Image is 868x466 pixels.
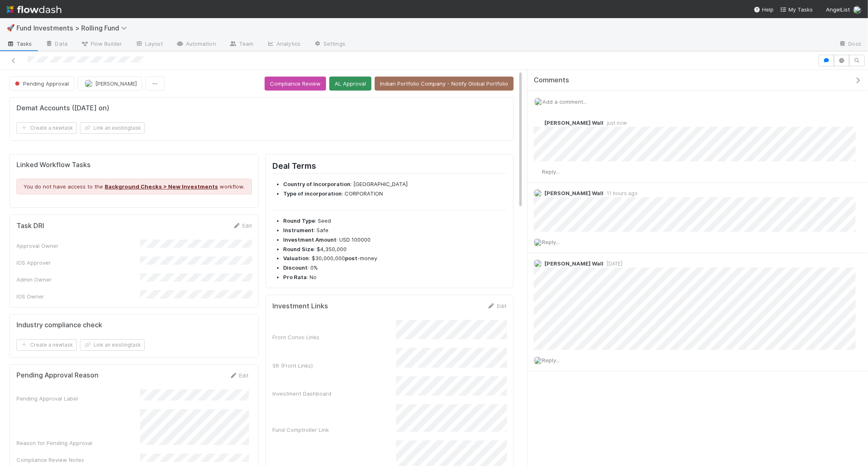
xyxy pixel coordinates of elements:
[283,190,507,198] li: : CORPORATION
[780,5,813,14] a: My Tasks
[487,303,507,309] a: Edit
[95,80,137,87] span: [PERSON_NAME]
[542,98,587,105] span: Add a comment...
[16,321,102,329] h5: Industry compliance check
[129,38,169,51] a: Layout
[283,217,507,225] li: : Seed
[534,98,542,106] img: avatar_041b9f3e-9684-4023-b9b7-2f10de55285d.png
[16,275,140,284] div: Admin Owner
[7,24,15,31] span: 🚀
[7,2,61,16] img: logo-inverted-e16ddd16eac7371096b0.svg
[283,181,350,187] strong: Country of Incorporation
[16,394,140,403] div: Pending Approval Label
[534,168,542,176] img: avatar_041b9f3e-9684-4023-b9b7-2f10de55285d.png
[105,183,218,190] a: Background Checks > New Investments
[7,40,32,48] span: Tasks
[542,239,560,245] span: Reply...
[603,120,627,126] span: just now
[534,119,542,127] img: avatar_041b9f3e-9684-4023-b9b7-2f10de55285d.png
[754,5,774,14] div: Help
[16,179,252,194] div: You do not have access to the workflow.
[534,356,542,365] img: avatar_041b9f3e-9684-4023-b9b7-2f10de55285d.png
[74,38,129,51] a: Flow Builder
[81,40,122,48] span: Flow Builder
[534,259,542,268] img: avatar_041b9f3e-9684-4023-b9b7-2f10de55285d.png
[283,246,314,252] strong: Round Size
[13,80,69,87] span: Pending Approval
[780,6,813,13] span: My Tasks
[80,122,145,134] button: Link an existingtask
[16,222,44,230] h5: Task DRI
[272,302,328,310] h5: Investment Links
[16,104,109,112] h5: Demat Accounts ([DATE] on)
[223,38,260,51] a: Team
[534,238,542,247] img: avatar_041b9f3e-9684-4023-b9b7-2f10de55285d.png
[9,77,74,91] button: Pending Approval
[39,38,74,51] a: Data
[283,255,309,261] strong: Valuation
[265,77,326,91] button: Compliance Review
[232,222,252,229] a: Edit
[272,426,396,434] div: Fund Comptroller Link
[260,38,307,51] a: Analytics
[283,226,507,235] li: : Safe
[16,24,131,32] span: Fund Investments > Rolling Fund
[16,122,77,134] button: Create a newtask
[534,76,569,84] span: Comments
[84,79,93,88] img: avatar_0a9e60f7-03da-485c-bb15-a40c44fcec20.png
[16,259,140,267] div: IOS Approver
[542,168,560,175] span: Reply...
[283,217,315,224] strong: Round Type
[77,77,142,91] button: [PERSON_NAME]
[283,245,507,254] li: : $4,350,000
[283,236,507,244] li: : USD 100000
[272,361,396,370] div: SR (Front Links)
[272,161,507,174] h2: Deal Terms
[544,190,603,196] span: [PERSON_NAME] Wall
[832,38,868,51] a: Docs
[345,255,357,261] strong: post
[16,439,140,447] div: Reason for Pending Approval
[272,389,396,398] div: Investment Dashboard
[16,339,77,351] button: Create a newtask
[16,371,99,380] h5: Pending Approval Reason
[329,77,371,91] button: AL Approval
[16,161,252,169] h5: Linked Workflow Tasks
[375,77,514,91] button: Indian Portfolio Company - Notify Global Portfolio
[283,264,507,272] li: : 0%
[853,6,861,14] img: avatar_041b9f3e-9684-4023-b9b7-2f10de55285d.png
[283,264,307,271] strong: Discount
[283,274,307,280] strong: Pro Rata
[283,254,507,263] li: : $30,000,000 -money
[603,190,638,196] span: 11 hours ago
[283,190,342,197] strong: Type of incorporation
[16,292,140,301] div: IOS Owner
[544,119,603,126] span: [PERSON_NAME] Wall
[826,6,850,13] span: AngelList
[542,357,560,363] span: Reply...
[283,273,507,282] li: : No
[544,260,603,267] span: [PERSON_NAME] Wall
[307,38,352,51] a: Settings
[169,38,223,51] a: Automation
[16,242,140,250] div: Approval Owner
[16,456,140,464] div: Compliance Review Notes
[534,189,542,197] img: avatar_041b9f3e-9684-4023-b9b7-2f10de55285d.png
[283,227,314,233] strong: Instrument
[603,261,622,267] span: [DATE]
[80,339,145,351] button: Link an existingtask
[272,333,396,341] div: Front Convo Links
[283,236,336,243] strong: Investment Amount
[283,180,507,189] li: : [GEOGRAPHIC_DATA]
[229,372,249,379] a: Edit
